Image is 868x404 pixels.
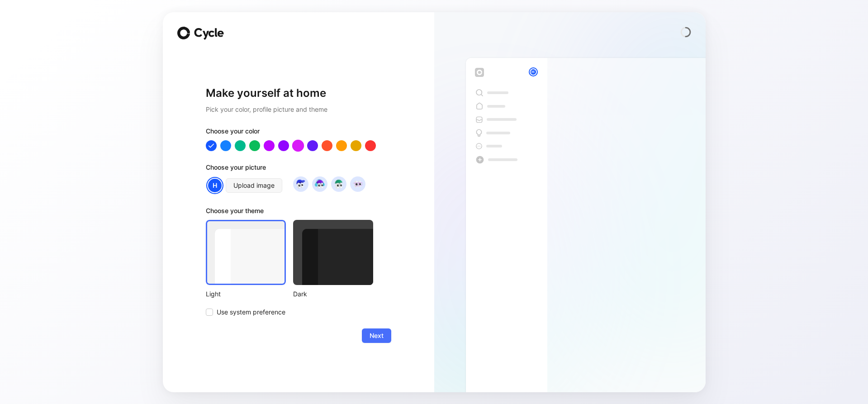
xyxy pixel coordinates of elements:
div: Choose your color [206,126,391,140]
div: Dark [293,289,373,299]
div: H [530,68,537,76]
img: avatar [332,178,345,190]
span: Next [370,330,384,341]
div: Choose your picture [206,162,391,176]
img: avatar [313,178,326,190]
span: Use system preference [217,307,285,318]
div: Light [206,289,286,299]
button: Upload image [226,178,282,193]
div: Choose your theme [206,205,373,220]
div: H [207,178,223,193]
img: workspace-default-logo-wX5zAyuM.png [475,68,484,77]
h2: Pick your color, profile picture and theme [206,104,391,115]
span: Upload image [233,180,275,191]
h1: Make yourself at home [206,86,391,100]
button: Next [362,328,391,343]
img: avatar [351,178,364,190]
img: avatar [294,178,307,190]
